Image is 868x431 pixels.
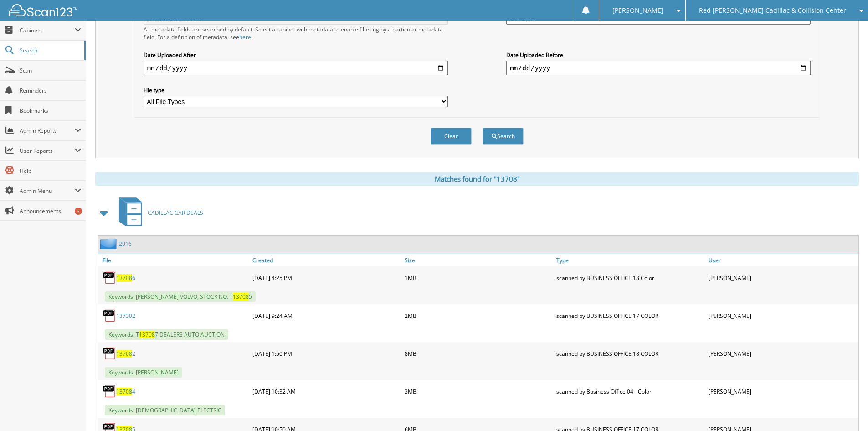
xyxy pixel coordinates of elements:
[554,269,706,287] div: scanned by BUSINESS OFFICE 18 Color
[144,86,448,94] label: File type
[706,344,858,363] div: [PERSON_NAME]
[98,254,250,266] a: File
[144,61,448,75] input: start
[105,329,228,340] span: Keywords: T 7 DEALERS AUTO AUCTION
[20,26,75,34] span: Cabinets
[20,67,81,74] span: Scan
[116,312,135,320] a: 137302
[706,382,858,400] div: [PERSON_NAME]
[103,271,116,285] img: PDF.png
[402,344,555,363] div: 8MB
[706,269,858,287] div: [PERSON_NAME]
[431,128,472,145] button: Clear
[822,387,868,431] iframe: Chat Widget
[706,254,858,266] a: User
[233,293,249,301] span: 13708
[95,172,859,186] div: Matches found for "13708"
[116,388,135,395] a: 137084
[103,347,116,360] img: PDF.png
[144,51,448,59] label: Date Uploaded After
[554,254,706,266] a: Type
[239,33,251,41] a: here
[506,61,811,75] input: end
[9,4,77,16] img: scan123-logo-white.svg
[20,127,75,135] span: Admin Reports
[100,238,119,249] img: folder2.png
[20,147,75,155] span: User Reports
[75,208,82,215] div: 3
[20,167,81,175] span: Help
[612,8,663,13] span: [PERSON_NAME]
[139,331,155,338] span: 13708
[250,269,402,287] div: [DATE] 4:25 PM
[144,26,448,41] div: All metadata fields are searched by default. Select a cabinet with metadata to enable filtering b...
[554,382,706,400] div: scanned by Business Office 04 - Color
[250,306,402,325] div: [DATE] 9:24 AM
[116,274,135,282] a: 137086
[402,254,555,266] a: Size
[250,344,402,363] div: [DATE] 1:50 PM
[250,382,402,400] div: [DATE] 10:32 AM
[116,274,132,282] span: 13708
[483,128,524,145] button: Search
[148,209,203,217] span: CADILLAC CAR DEALS
[103,384,116,398] img: PDF.png
[402,306,555,325] div: 2MB
[20,187,75,195] span: Admin Menu
[116,350,135,358] a: 137082
[250,254,402,266] a: Created
[402,269,555,287] div: 1MB
[116,388,132,395] span: 13708
[554,344,706,363] div: scanned by BUSINESS OFFICE 18 COLOR
[20,87,81,94] span: Reminders
[105,405,225,415] span: Keywords: [DEMOGRAPHIC_DATA] ELECTRIC
[116,350,132,358] span: 13708
[119,240,132,248] a: 2016
[554,306,706,325] div: scanned by BUSINESS OFFICE 17 COLOR
[105,367,182,378] span: Keywords: [PERSON_NAME]
[20,107,81,114] span: Bookmarks
[103,309,116,322] img: PDF.png
[706,306,858,325] div: [PERSON_NAME]
[402,382,555,400] div: 3MB
[113,195,203,231] a: CADILLAC CAR DEALS
[699,8,846,13] span: Red [PERSON_NAME] Cadillac & Collision Center
[105,291,256,302] span: Keywords: [PERSON_NAME] VOLVO, STOCK NO. T 5
[20,47,80,54] span: Search
[506,51,811,59] label: Date Uploaded Before
[20,207,81,215] span: Announcements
